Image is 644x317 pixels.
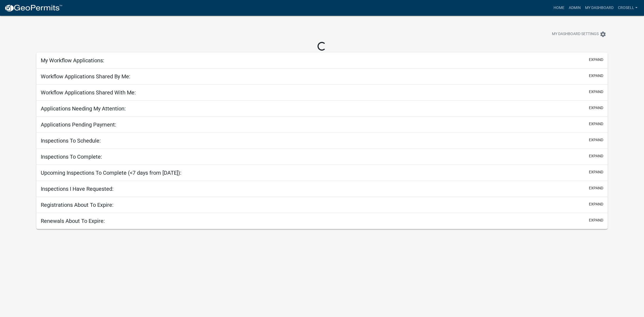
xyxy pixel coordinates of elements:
[41,218,105,224] h5: Renewals About To Expire:
[589,121,603,127] button: expand
[616,3,640,13] a: crosell
[589,57,603,63] button: expand
[567,3,583,13] a: Admin
[589,185,603,191] button: expand
[41,186,114,192] h5: Inspections I Have Requested:
[589,201,603,207] button: expand
[41,105,126,112] h5: Applications Needing My Attention:
[600,31,606,38] i: settings
[589,153,603,159] button: expand
[41,89,136,96] h5: Workflow Applications Shared With Me:
[41,57,104,64] h5: My Workflow Applications:
[41,170,181,176] h5: Upcoming Inspections To Complete (<7 days from [DATE]):
[552,31,599,38] span: My Dashboard Settings
[41,137,101,144] h5: Inspections To Schedule:
[551,3,567,13] a: Home
[41,73,130,80] h5: Workflow Applications Shared By Me:
[548,29,611,39] button: My Dashboard Settingssettings
[589,89,603,95] button: expand
[589,169,603,175] button: expand
[589,137,603,143] button: expand
[583,3,616,13] a: My Dashboard
[589,73,603,79] button: expand
[41,153,102,160] h5: Inspections To Complete:
[589,217,603,223] button: expand
[589,105,603,111] button: expand
[41,121,116,128] h5: Applications Pending Payment:
[41,202,114,208] h5: Registrations About To Expire:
